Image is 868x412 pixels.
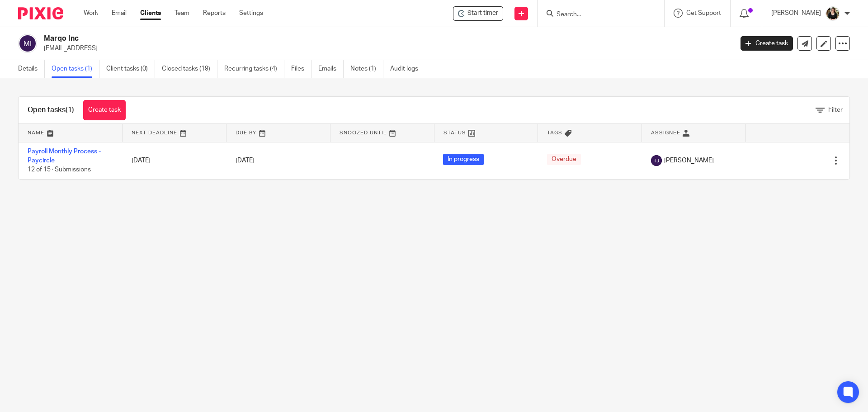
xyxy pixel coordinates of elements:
div: Marqo Inc [453,6,503,21]
span: 12 of 15 · Submissions [28,166,91,173]
td: [DATE] [123,142,226,179]
a: Emails [318,60,344,78]
span: Snoozed Until [340,130,387,135]
a: Files [291,60,311,78]
a: Settings [239,9,263,18]
span: (1) [66,106,74,114]
img: svg%3E [651,155,662,166]
a: Audit logs [390,60,425,78]
a: Create task [741,36,793,51]
span: In progress [443,154,484,165]
span: Filter [828,107,843,113]
span: [PERSON_NAME] [664,156,714,165]
span: Status [443,130,466,135]
a: Open tasks (1) [52,60,99,78]
span: Start timer [467,9,498,18]
img: Helen%20Campbell.jpeg [826,6,840,21]
span: Overdue [547,154,581,165]
a: Reports [203,9,226,18]
p: [PERSON_NAME] [771,9,821,18]
img: Pixie [18,7,63,19]
a: Email [112,9,127,18]
a: Payroll Monthly Process - Paycircle [28,148,101,164]
img: svg%3E [18,34,37,53]
a: Create task [83,100,126,120]
a: Details [18,60,45,78]
h1: Open tasks [28,105,74,115]
p: [EMAIL_ADDRESS] [44,44,727,53]
a: Team [175,9,189,18]
a: Recurring tasks (4) [224,60,284,78]
a: Closed tasks (19) [162,60,217,78]
a: Work [84,9,98,18]
input: Search [556,11,637,19]
span: Tags [547,130,562,135]
a: Clients [140,9,161,18]
h2: Marqo Inc [44,34,590,43]
span: [DATE] [236,157,255,164]
a: Client tasks (0) [106,60,155,78]
span: Get Support [686,10,721,16]
a: Notes (1) [350,60,383,78]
